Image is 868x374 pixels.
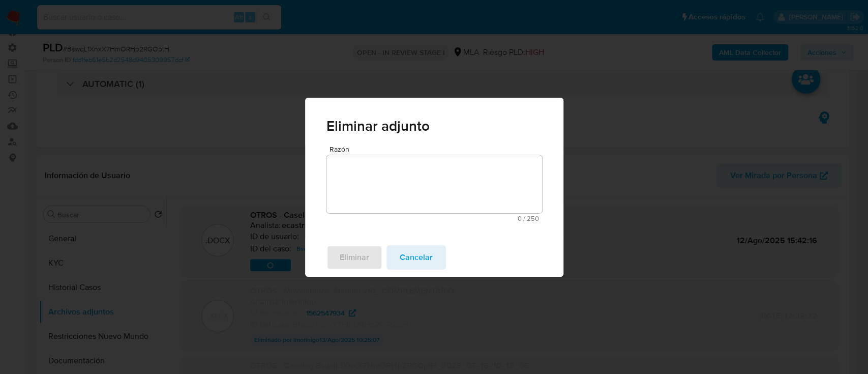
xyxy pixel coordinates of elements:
textarea: Razón [326,155,542,213]
span: Máximo 250 caracteres [330,215,539,222]
span: Cancelar [400,246,433,269]
div: Eliminar adjunto [305,98,563,277]
span: Eliminar adjunto [326,119,542,133]
button: cancel.action [386,245,446,270]
span: Razón [330,146,545,153]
